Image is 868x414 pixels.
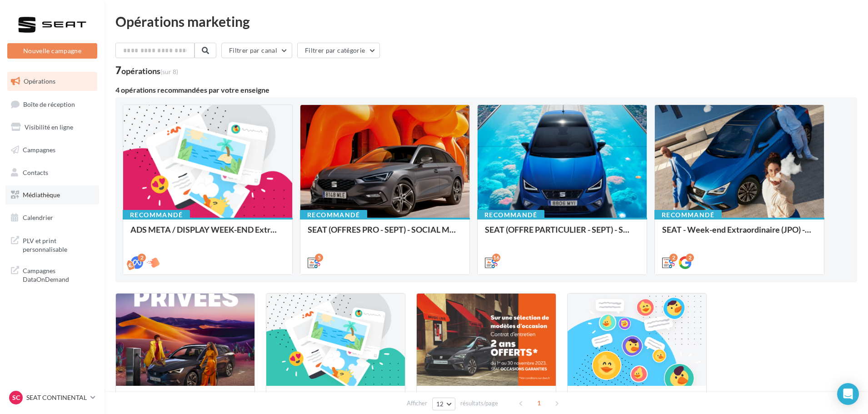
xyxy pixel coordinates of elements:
[23,214,53,221] span: Calendrier
[121,67,178,75] div: opérations
[5,163,99,182] a: Contacts
[7,43,97,59] button: Nouvelle campagne
[221,43,292,58] button: Filtrer par canal
[308,225,462,243] div: SEAT (OFFRES PRO - SEPT) - SOCIAL MEDIA
[686,254,694,262] div: 2
[485,225,639,243] div: SEAT (OFFRE PARTICULIER - SEPT) - SOCIAL MEDIA
[532,396,546,410] span: 1
[5,118,99,137] a: Visibilité en ligne
[669,254,678,262] div: 2
[5,261,99,288] a: Campagnes DataOnDemand
[138,254,146,262] div: 2
[23,146,55,154] span: Campagnes
[5,95,99,114] a: Boîte de réception
[654,210,722,220] div: Recommandé
[477,210,544,220] div: Recommandé
[23,100,75,108] span: Boîte de réception
[7,389,97,406] a: SC SEAT CONTINENTAL
[297,43,380,58] button: Filtrer par catégorie
[25,123,73,131] span: Visibilité en ligne
[5,140,99,160] a: Campagnes
[23,168,48,176] span: Contacts
[115,65,178,75] div: 7
[407,399,427,408] span: Afficher
[300,210,367,220] div: Recommandé
[26,393,87,402] p: SEAT CONTINENTAL
[432,398,455,410] button: 12
[12,393,20,402] span: SC
[115,86,857,94] div: 4 opérations recommandées par votre enseigne
[460,399,498,408] span: résultats/page
[5,185,99,205] a: Médiathèque
[24,77,55,85] span: Opérations
[5,72,99,91] a: Opérations
[492,254,500,262] div: 16
[123,210,190,220] div: Recommandé
[23,264,94,284] span: Campagnes DataOnDemand
[160,68,178,75] span: (sur 8)
[662,225,817,243] div: SEAT - Week-end Extraordinaire (JPO) - GENERIQUE SEPT / OCTOBRE
[5,231,99,258] a: PLV et print personnalisable
[436,400,444,408] span: 12
[115,15,857,28] div: Opérations marketing
[5,208,99,227] a: Calendrier
[23,191,60,199] span: Médiathèque
[23,234,94,254] span: PLV et print personnalisable
[315,254,323,262] div: 5
[130,225,285,243] div: ADS META / DISPLAY WEEK-END Extraordinaire (JPO) Septembre 2025
[837,383,859,405] div: Open Intercom Messenger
